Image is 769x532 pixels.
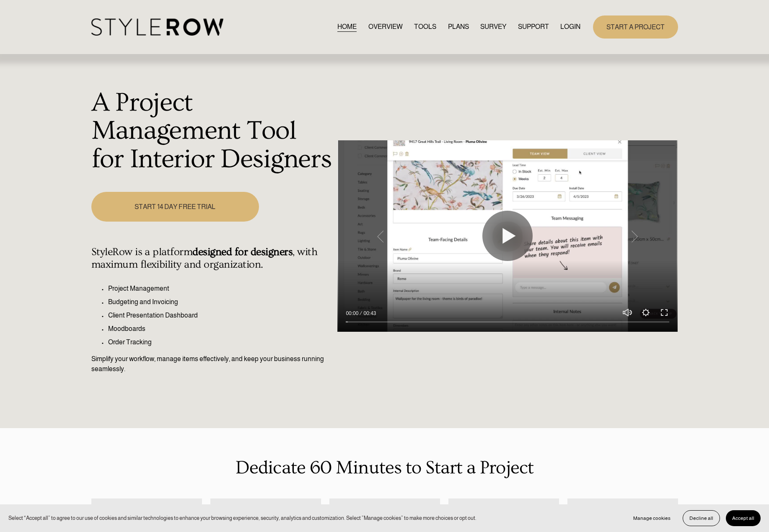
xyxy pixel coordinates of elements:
p: Simplify your workflow, manage items effectively, and keep your business running seamlessly. [91,354,333,374]
img: StyleRow [91,18,223,36]
a: START A PROJECT [593,15,678,39]
div: Duration [360,309,378,318]
p: Order Tracking [108,337,333,347]
p: Project Management [108,284,333,294]
a: folder dropdown [518,21,549,33]
p: Budgeting and Invoicing [108,297,333,307]
p: Client Presentation Dashboard [108,310,333,320]
input: Seek [346,319,669,325]
span: Decline all [689,515,713,521]
a: START 14 DAY FREE TRIAL [91,192,259,222]
a: LOGIN [560,21,580,33]
a: HOME [337,21,357,33]
p: Dedicate 60 Minutes to Start a Project [91,454,678,482]
span: Accept all [732,515,754,521]
p: Select “Accept all” to agree to our use of cookies and similar technologies to enhance your brows... [8,514,476,522]
h1: A Project Management Tool for Interior Designers [91,89,333,174]
div: Current time [346,309,360,318]
a: OVERVIEW [368,21,403,33]
strong: designed for designers [192,246,293,258]
button: Accept all [726,510,761,526]
a: SURVEY [480,21,506,33]
button: Decline all [683,510,720,526]
h4: StyleRow is a platform , with maximum flexibility and organization. [91,246,333,271]
a: PLANS [448,21,469,33]
span: SUPPORT [518,22,549,32]
span: Manage cookies [633,515,671,521]
p: Moodboards [108,324,333,334]
a: TOOLS [414,21,436,33]
button: Play [482,211,533,261]
button: Manage cookies [627,510,677,526]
